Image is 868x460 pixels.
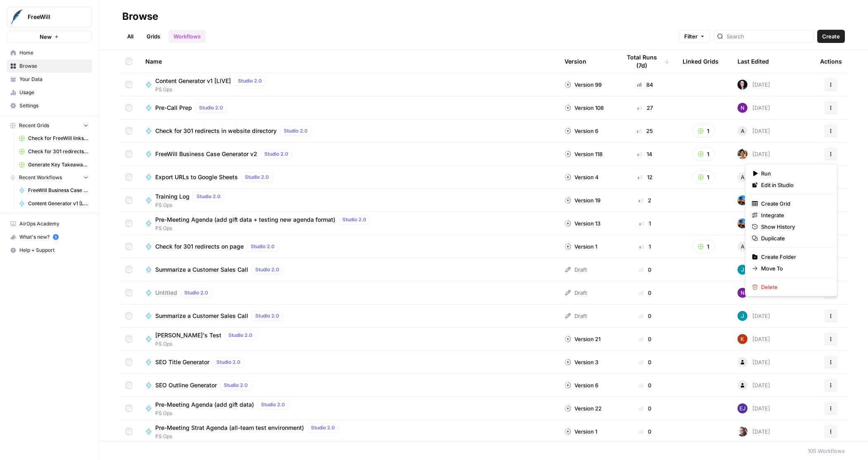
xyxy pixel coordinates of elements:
div: Linked Grids [683,50,719,73]
span: SEO Title Generator [155,358,209,366]
div: Name [145,50,551,73]
span: Studio 2.0 [311,424,335,432]
span: A [741,242,745,251]
div: Draft [564,289,587,297]
text: 5 [55,235,57,239]
span: Studio 2.0 [224,382,248,389]
a: SEO Title GeneratorStudio 2.0 [145,357,551,367]
div: 0 [621,289,669,297]
a: Usage [7,86,92,99]
a: Home [7,46,92,59]
span: AirOps Academy [19,220,88,228]
a: Generate Key Takeaways from Webinar Transcripts [15,158,92,171]
div: [DATE] [738,311,770,321]
span: Summarize a Customer Sales Call [155,266,248,274]
a: FreeWill Business Case Generator v2Studio 2.0 [145,149,551,159]
a: Browse [7,59,92,73]
span: [PERSON_NAME]'s Test [155,331,221,339]
div: 0 [621,404,669,413]
div: Version 118 [564,150,602,158]
a: Summarize a Customer Sales CallStudio 2.0 [145,265,551,275]
img: 2egrzqrp2x1rdjyp2p15e2uqht7w [738,265,747,275]
span: Help + Support [19,247,88,254]
button: Help + Support [7,244,92,257]
span: Edit in Studio [761,181,827,189]
span: Studio 2.0 [255,266,279,273]
a: Check for 301 redirects on page Grid [15,145,92,158]
span: Studio 2.0 [238,77,262,85]
span: Studio 2.0 [216,358,240,366]
span: Export URLs to Google Sheets [155,173,238,181]
button: 1 [693,124,715,138]
span: PS Ops [155,340,259,348]
span: Content Generator v1 [LIVE] [155,77,231,85]
span: PS Ops [155,225,373,232]
a: FreeWill Business Case Generator v2 [15,184,92,197]
a: Training LogStudio 2.0PS Ops [145,192,551,209]
a: Pre-Meeting Strat Agenda (all-team test environment)Studio 2.0PS Ops [145,423,551,440]
div: 0 [621,358,669,366]
a: 5 [53,234,59,240]
button: Recent Grids [7,119,92,132]
span: PS Ops [155,86,269,93]
div: Browse [122,10,158,23]
div: [DATE] [738,103,770,113]
span: Pre-Meeting Agenda (add gift data + testing new agenda format) [155,216,335,224]
span: Studio 2.0 [197,193,221,200]
button: Recent Workflows [7,171,92,184]
span: Check for 301 redirects on page Grid [28,148,88,155]
span: Check for 301 redirects on page [155,242,244,251]
span: PS Ops [155,433,342,440]
a: AirOps Academy [7,217,92,230]
div: [DATE] [738,380,770,390]
span: SEO Outline Generator [155,381,217,389]
a: SEO Outline GeneratorStudio 2.0 [145,380,551,390]
span: Create Folder [761,253,827,261]
span: Content Generator v1 [LIVE] [28,200,88,207]
div: [DATE] [738,172,770,182]
button: 1 [693,147,715,161]
button: 1 [693,171,715,184]
div: Version 4 [564,173,599,181]
img: guc7rct96eu9q91jrjlizde27aab [738,218,747,228]
a: [PERSON_NAME]'s TestStudio 2.0PS Ops [145,330,551,348]
a: Check for FreeWill links on partner's external website [15,132,92,145]
button: What's new? 5 [7,230,92,244]
a: Check for 301 redirects in website directoryStudio 2.0 [145,126,551,136]
span: Show History [761,223,827,231]
span: Recent Workflows [19,174,62,181]
div: Version 1 [564,242,597,251]
div: 2 [621,196,669,204]
span: Check for FreeWill links on partner's external website [28,135,88,142]
div: [DATE] [738,334,770,344]
a: Grids [142,30,165,43]
div: Total Runs (7d) [621,50,669,73]
span: Filter [684,32,697,40]
div: Version 108 [564,104,604,112]
div: 0 [621,312,669,320]
a: Your Data [7,73,92,86]
div: 25 [621,127,669,135]
span: Summarize a Customer Sales Call [155,312,248,320]
div: What's new? [7,231,92,243]
span: FreeWill [28,13,78,21]
div: [DATE] [738,288,770,298]
span: Your Data [19,76,88,83]
span: PS Ops [155,202,228,209]
div: Draft [564,312,587,320]
a: Content Generator v1 [LIVE]Studio 2.0PS Ops [145,76,551,93]
span: Generate Key Takeaways from Webinar Transcripts [28,161,88,168]
span: Studio 2.0 [184,289,208,296]
span: Recent Grids [19,122,49,129]
span: Home [19,49,88,57]
div: 105 Workflows [808,447,845,455]
img: m3qvh7q8nj5ub4428cfxnt40o173 [738,403,747,413]
span: Pre-Call Prep [155,104,192,112]
div: [DATE] [738,218,770,228]
div: Draft [564,266,587,274]
div: Last Edited [738,50,769,73]
span: A [741,127,745,135]
span: Run [761,169,827,178]
div: 14 [621,150,669,158]
div: [DATE] [738,357,770,367]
